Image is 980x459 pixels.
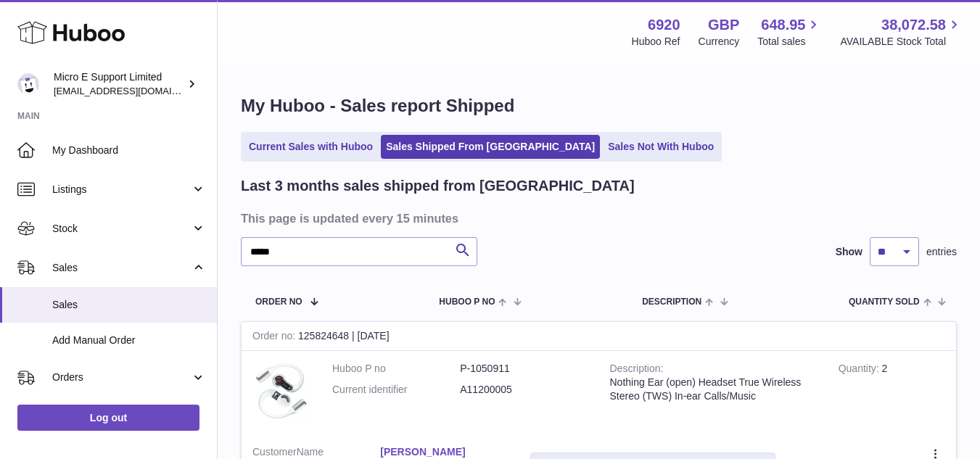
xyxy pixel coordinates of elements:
[52,183,191,197] span: Listings
[632,35,680,49] div: Huboo Ref
[603,135,719,159] a: Sales Not With Huboo
[17,73,39,95] img: contact@micropcsupport.com
[610,363,664,378] strong: Description
[839,363,882,378] strong: Quantity
[840,15,963,49] a: 38,072.58 AVAILABLE Stock Total
[926,245,957,259] span: entries
[881,15,946,35] span: 38,072.58
[836,245,862,259] label: Show
[52,298,206,312] span: Sales
[380,445,508,459] a: [PERSON_NAME]
[460,362,588,376] dd: P-1050911
[642,297,701,307] span: Description
[54,70,184,98] div: Micro E Support Limited
[52,222,191,236] span: Stock
[648,15,680,35] strong: 6920
[840,35,963,49] span: AVAILABLE Stock Total
[708,15,739,35] strong: GBP
[332,383,460,397] dt: Current identifier
[52,371,191,384] span: Orders
[849,297,920,307] span: Quantity Sold
[52,334,206,347] span: Add Manual Order
[241,210,953,226] h3: This page is updated every 15 minutes
[255,297,302,307] span: Order No
[757,35,822,49] span: Total sales
[244,135,378,159] a: Current Sales with Huboo
[761,15,805,35] span: 648.95
[699,35,740,49] div: Currency
[241,94,957,117] h1: My Huboo - Sales report Shipped
[757,15,822,49] a: 648.95 Total sales
[381,135,600,159] a: Sales Shipped From [GEOGRAPHIC_DATA]
[252,330,298,345] strong: Order no
[52,261,191,275] span: Sales
[332,362,460,376] dt: Huboo P no
[252,446,297,458] span: Customer
[439,297,495,307] span: Huboo P no
[252,362,310,420] img: $_57.JPG
[460,383,588,397] dd: A11200005
[242,322,956,351] div: 125824648 | [DATE]
[241,176,635,196] h2: Last 3 months sales shipped from [GEOGRAPHIC_DATA]
[52,144,206,157] span: My Dashboard
[828,351,956,434] td: 2
[17,405,199,431] a: Log out
[54,85,213,96] span: [EMAIL_ADDRESS][DOMAIN_NAME]
[610,376,817,403] div: Nothing Ear (open) Headset True Wireless Stereo (TWS) In-ear Calls/Music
